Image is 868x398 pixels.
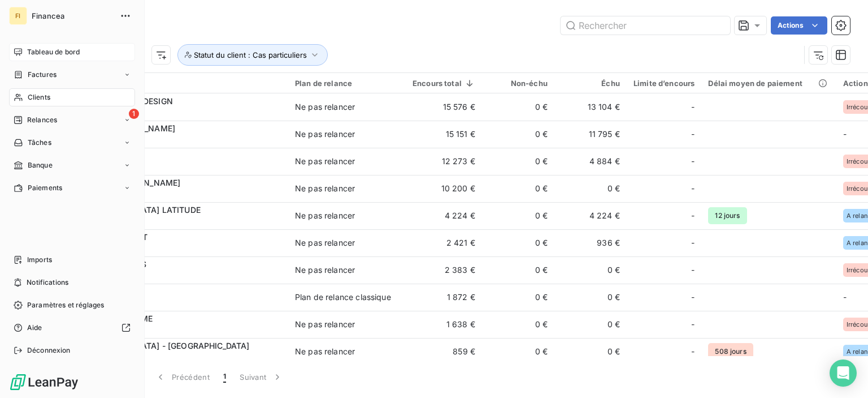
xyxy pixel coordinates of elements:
td: 15 151 € [406,121,482,148]
td: 13 104 € [554,93,627,121]
span: Tâches [28,138,51,148]
span: 1 [223,371,226,383]
td: 859 € [406,338,482,365]
div: Échu [561,79,620,88]
span: Tableau de bord [27,47,80,57]
td: 0 € [554,256,627,284]
div: Non-échu [489,79,548,88]
td: 4 884 € [554,148,627,175]
td: 4 224 € [406,202,482,229]
span: - [691,319,695,330]
span: - [691,210,695,221]
td: 2 383 € [406,256,482,284]
div: Limite d’encours [633,79,695,88]
td: 11 795 € [554,121,627,148]
span: - [691,101,695,113]
td: 2 421 € [406,229,482,256]
td: 0 € [482,93,554,121]
div: Ne pas relancer [295,319,355,330]
span: Paramètres et réglages [27,300,104,310]
td: 10 200 € [406,175,482,202]
td: 0 € [554,284,627,311]
input: Rechercher [561,16,730,35]
button: 1 [216,365,233,389]
td: 1 638 € [406,311,482,338]
span: Clients [28,92,50,102]
span: Banque [28,160,53,170]
div: Ne pas relancer [295,101,355,113]
span: 508 jours [708,343,753,360]
td: 0 € [482,311,554,338]
span: Factures [28,70,57,80]
span: CSESAM [78,324,281,336]
span: CSR [78,270,281,281]
div: Délai moyen de paiement [708,79,829,88]
span: 1 [129,109,139,119]
td: 1 872 € [406,284,482,311]
td: 0 € [554,311,627,338]
span: - [691,292,695,303]
div: Ne pas relancer [295,156,355,167]
span: - [691,183,695,194]
span: Paiements [28,183,62,193]
div: Ne pas relancer [295,210,355,221]
div: FI [9,7,27,25]
td: 0 € [482,121,554,148]
span: CBONDI [78,352,281,363]
div: Ne pas relancer [295,129,355,140]
span: Déconnexion [27,345,71,356]
td: 0 € [482,175,554,202]
td: 0 € [482,284,554,311]
div: Ne pas relancer [295,237,355,249]
span: CLAPLA [78,243,281,254]
span: CMDS [78,134,281,145]
span: Imports [27,255,52,265]
span: - [691,264,695,276]
div: Plan de relance [295,79,399,88]
span: - [691,129,695,140]
td: 0 € [554,338,627,365]
button: Statut du client : Cas particuliers [177,44,328,66]
span: CCAR [78,107,281,118]
a: Aide [9,319,135,337]
td: 15 576 € [406,93,482,121]
span: - [691,237,695,249]
span: 12 jours [708,207,747,224]
span: Financea [32,11,113,20]
span: Statut du client : Cas particuliers [194,50,307,59]
button: Actions [771,16,827,35]
td: 4 224 € [554,202,627,229]
span: CMONTE [78,216,281,227]
span: - [843,129,847,139]
td: 936 € [554,229,627,256]
div: Ne pas relancer [295,183,355,194]
td: 0 € [554,175,627,202]
span: [GEOGRAPHIC_DATA] - [GEOGRAPHIC_DATA] [78,341,250,350]
td: 0 € [482,202,554,229]
span: Notifications [27,277,68,288]
div: Open Intercom Messenger [830,360,857,387]
div: Plan de relance classique [295,292,391,303]
span: CAHMISA [78,297,281,309]
div: Encours total [413,79,475,88]
td: 12 273 € [406,148,482,175]
span: - [691,346,695,357]
td: 0 € [482,338,554,365]
span: - [843,292,847,302]
button: Précédent [148,365,216,389]
span: Aide [27,323,42,333]
span: CPIERR [78,189,281,200]
div: Ne pas relancer [295,346,355,357]
td: 0 € [482,148,554,175]
td: 0 € [482,229,554,256]
span: Relances [27,115,57,125]
span: - [691,156,695,167]
span: CEGBF [78,161,281,173]
button: Suivant [233,365,290,389]
div: Ne pas relancer [295,264,355,276]
td: 0 € [482,256,554,284]
img: Logo LeanPay [9,373,79,391]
